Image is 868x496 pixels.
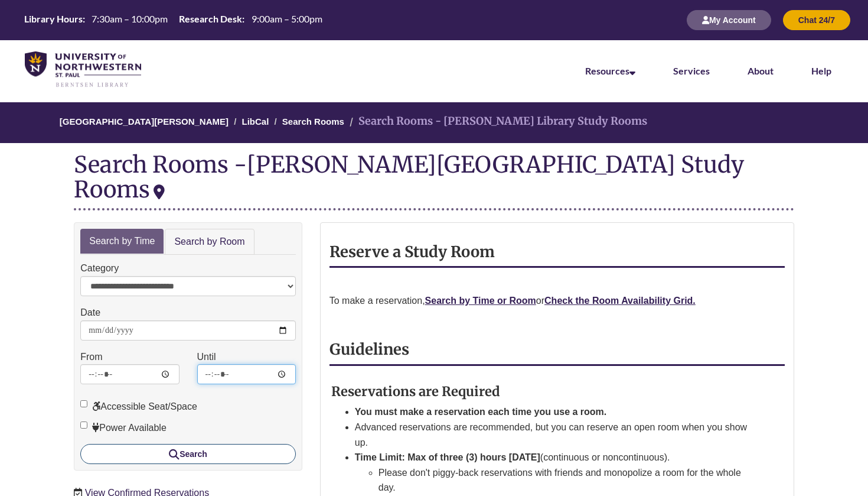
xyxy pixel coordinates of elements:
[282,116,344,127] a: Search Rooms
[174,12,246,25] th: Research Desk:
[355,407,607,417] strong: You must make a reservation each time you use a room.
[80,400,87,407] input: Accessible Seat/Space
[92,13,168,24] span: 7:30am – 10:00pm
[673,65,710,76] a: Services
[329,340,409,359] strong: Guidelines
[74,102,794,143] nav: Breadcrumb
[74,152,794,210] div: Search Rooms -
[811,65,831,76] a: Help
[25,51,141,88] img: UNWSP Library Logo
[329,293,785,309] p: To make a reservation, or
[80,399,197,414] label: Accessible Seat/Space
[425,296,536,306] a: Search by Time or Room
[355,450,756,495] li: (continuous or noncontinuous).
[783,15,850,25] a: Chat 24/7
[544,296,696,306] a: Check the Room Availability Grid.
[19,12,327,27] table: Hours Today
[242,116,269,127] a: LibCal
[19,12,327,28] a: Hours Today
[355,452,540,462] strong: Time Limit: Max of three (3) hours [DATE]
[80,420,167,436] label: Power Available
[80,444,296,464] button: Search
[19,12,87,25] th: Library Hours:
[74,150,744,203] div: [PERSON_NAME][GEOGRAPHIC_DATA] Study Rooms
[687,10,771,30] button: My Account
[347,113,647,130] li: Search Rooms - [PERSON_NAME] Library Study Rooms
[80,305,100,320] label: Date
[165,229,254,255] a: Search by Room
[80,349,102,365] label: From
[197,349,216,365] label: Until
[331,383,500,400] strong: Reservations are Required
[585,65,635,76] a: Resources
[783,10,850,30] button: Chat 24/7
[80,229,164,254] a: Search by Time
[748,65,774,76] a: About
[355,420,756,450] li: Advanced reservations are recommended, but you can reserve an open room when you show up.
[687,15,771,25] a: My Account
[80,261,119,276] label: Category
[60,116,229,127] a: [GEOGRAPHIC_DATA][PERSON_NAME]
[378,465,756,495] li: Please don't piggy-back reservations with friends and monopolize a room for the whole day.
[329,242,495,261] strong: Reserve a Study Room
[252,13,322,24] span: 9:00am – 5:00pm
[80,422,87,429] input: Power Available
